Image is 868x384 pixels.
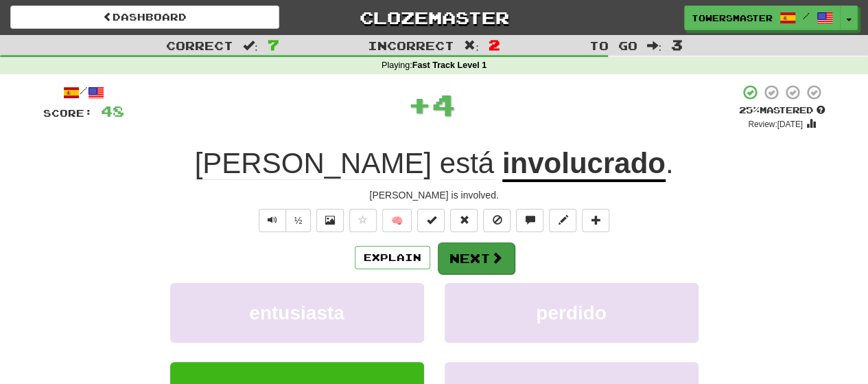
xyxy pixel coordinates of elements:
[355,246,430,269] button: Explain
[536,302,607,324] span: perdido
[582,209,609,232] button: Add to collection (alt+a)
[671,36,683,53] span: 3
[43,84,124,101] div: /
[803,11,810,21] span: /
[464,40,479,52] span: :
[256,209,312,232] div: Text-to-speech controls
[483,209,511,232] button: Ignore sentence (alt+i)
[516,209,543,232] button: Discuss sentence (alt+u)
[166,38,233,52] span: Correct
[249,302,344,324] span: entusiasta
[589,38,637,52] span: To go
[10,5,279,29] a: Dashboard
[438,242,515,274] button: Next
[349,209,377,232] button: Favorite sentence (alt+f)
[382,209,412,232] button: 🧠
[368,38,454,52] span: Incorrect
[43,188,825,202] div: [PERSON_NAME] is involved.
[739,104,760,115] span: 25 %
[316,209,344,232] button: Show image (alt+x)
[259,209,286,232] button: Play sentence audio (ctl+space)
[748,120,803,129] small: Review: [DATE]
[684,5,841,30] a: towersmaster /
[268,36,279,53] span: 7
[450,209,478,232] button: Reset to 0% Mastered (alt+r)
[170,283,424,343] button: entusiasta
[445,283,699,343] button: perdido
[432,87,456,122] span: 4
[101,102,124,120] span: 48
[502,147,666,182] u: involucrado
[440,147,494,180] span: está
[739,104,825,117] div: Mastered
[417,209,445,232] button: Set this sentence to 100% Mastered (alt+m)
[300,5,569,30] a: Clozemaster
[285,209,312,232] button: ½
[43,107,93,119] span: Score:
[195,147,432,180] span: [PERSON_NAME]
[489,36,500,53] span: 2
[549,209,576,232] button: Edit sentence (alt+d)
[666,147,674,179] span: .
[646,40,661,52] span: :
[243,40,258,52] span: :
[692,12,773,24] span: towersmaster
[412,60,487,70] strong: Fast Track Level 1
[408,84,432,125] span: +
